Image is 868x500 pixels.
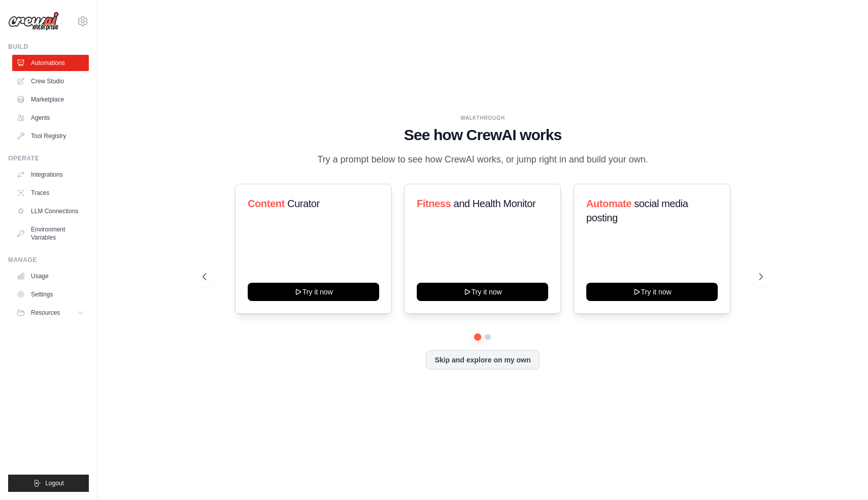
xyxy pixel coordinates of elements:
[586,283,718,301] button: Try it now
[312,152,653,167] p: Try a prompt below to see how CrewAI works, or jump right in and build your own.
[203,114,763,122] div: WALKTHROUGH
[586,198,631,209] span: Automate
[12,221,89,246] a: Environment Variables
[12,185,89,201] a: Traces
[417,283,548,301] button: Try it now
[203,126,763,144] h1: See how CrewAI works
[248,198,285,209] span: Content
[417,198,451,209] span: Fitness
[12,286,89,303] a: Settings
[248,283,379,301] button: Try it now
[12,73,89,89] a: Crew Studio
[12,128,89,144] a: Tool Registry
[45,479,64,487] span: Logout
[12,91,89,108] a: Marketplace
[454,198,536,209] span: and Health Monitor
[12,166,89,183] a: Integrations
[12,55,89,71] a: Automations
[8,256,89,264] div: Manage
[8,12,59,31] img: Logo
[426,350,539,370] button: Skip and explore on my own
[586,198,688,223] span: social media posting
[12,110,89,126] a: Agents
[12,203,89,219] a: LLM Connections
[8,43,89,51] div: Build
[31,309,60,317] span: Resources
[287,198,320,209] span: Curator
[8,475,89,492] button: Logout
[12,268,89,284] a: Usage
[12,305,89,321] button: Resources
[8,154,89,162] div: Operate
[817,451,868,500] iframe: Chat Widget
